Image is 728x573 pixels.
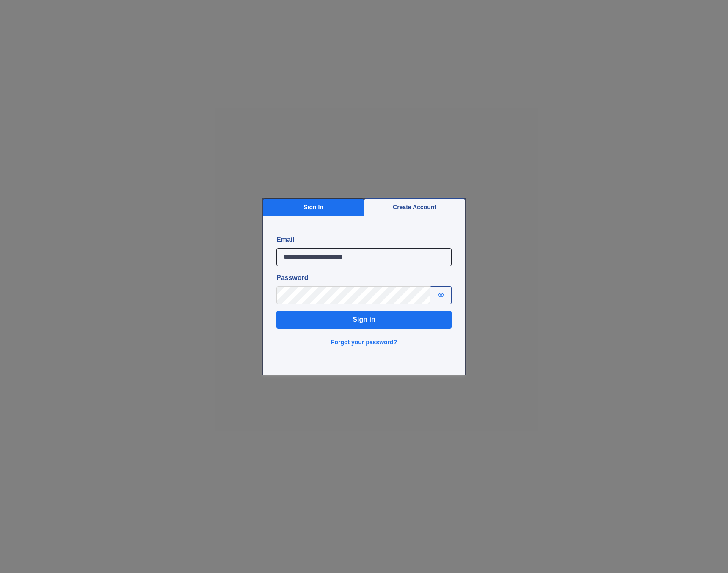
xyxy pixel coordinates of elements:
[263,198,364,216] button: Sign In
[276,235,452,245] label: Email
[364,198,465,216] button: Create Account
[276,273,452,283] label: Password
[430,286,452,304] button: Show password
[276,311,452,329] button: Sign in
[326,335,402,349] button: Forgot your password?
